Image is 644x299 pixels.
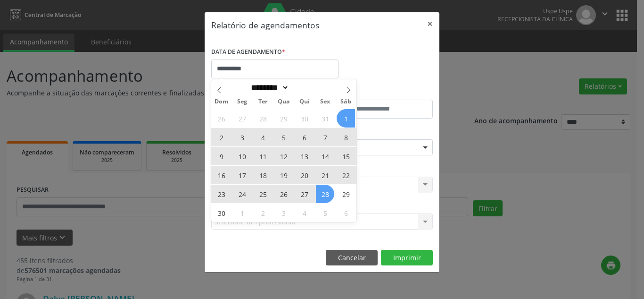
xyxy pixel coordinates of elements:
[324,85,433,100] label: ATÉ
[248,83,289,93] select: Month
[274,109,293,128] span: Outubro 29, 2025
[295,128,314,146] span: Novembro 6, 2025
[233,204,251,222] span: Dezembro 1, 2025
[295,166,314,184] span: Novembro 20, 2025
[274,147,293,165] span: Novembro 12, 2025
[295,204,314,222] span: Dezembro 4, 2025
[274,128,293,146] span: Novembro 5, 2025
[381,250,433,266] button: Imprimir
[316,185,334,203] span: Novembro 28, 2025
[233,109,251,128] span: Outubro 27, 2025
[212,109,231,128] span: Outubro 26, 2025
[337,204,355,222] span: Dezembro 6, 2025
[211,19,319,31] h5: Relatório de agendamentos
[316,128,334,146] span: Novembro 7, 2025
[253,99,273,105] span: Ter
[254,185,272,203] span: Novembro 25, 2025
[211,99,232,105] span: Dom
[212,185,231,203] span: Novembro 23, 2025
[315,99,336,105] span: Sex
[254,166,272,184] span: Novembro 18, 2025
[295,109,314,128] span: Outubro 30, 2025
[233,166,251,184] span: Novembro 17, 2025
[337,128,355,146] span: Novembro 8, 2025
[294,99,315,105] span: Qui
[289,83,320,93] input: Year
[337,109,355,128] span: Novembro 1, 2025
[316,147,334,165] span: Novembro 14, 2025
[336,99,356,105] span: Sáb
[316,166,334,184] span: Novembro 21, 2025
[421,12,439,35] button: Close
[233,185,251,203] span: Novembro 24, 2025
[254,147,272,165] span: Novembro 11, 2025
[316,204,334,222] span: Dezembro 5, 2025
[337,147,355,165] span: Novembro 15, 2025
[274,204,293,222] span: Dezembro 3, 2025
[233,147,251,165] span: Novembro 10, 2025
[212,204,231,222] span: Novembro 30, 2025
[273,99,294,105] span: Qua
[295,147,314,165] span: Novembro 13, 2025
[212,166,231,184] span: Novembro 16, 2025
[316,109,334,128] span: Outubro 31, 2025
[254,204,272,222] span: Dezembro 2, 2025
[274,166,293,184] span: Novembro 19, 2025
[254,128,272,146] span: Novembro 4, 2025
[295,185,314,203] span: Novembro 27, 2025
[233,128,251,146] span: Novembro 3, 2025
[337,166,355,184] span: Novembro 22, 2025
[274,185,293,203] span: Novembro 26, 2025
[254,109,272,128] span: Outubro 28, 2025
[326,250,378,266] button: Cancelar
[211,45,285,60] label: DATA DE AGENDAMENTO
[212,128,231,146] span: Novembro 2, 2025
[337,185,355,203] span: Novembro 29, 2025
[232,99,253,105] span: Seg
[212,147,231,165] span: Novembro 9, 2025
